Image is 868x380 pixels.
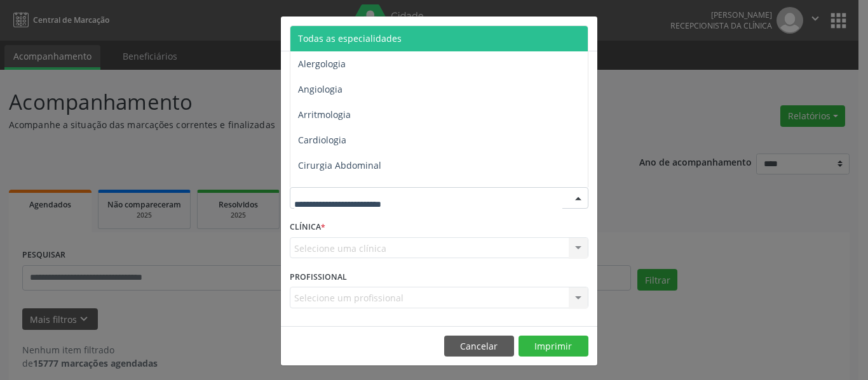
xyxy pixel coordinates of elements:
button: Close [572,16,597,48]
button: Cancelar [444,336,514,357]
span: Todas as especialidades [298,32,402,44]
span: Angiologia [298,83,342,95]
span: Arritmologia [298,108,351,121]
h5: Relatório de agendamentos [290,25,435,42]
span: Alergologia [298,58,346,70]
span: Cardiologia [298,134,346,146]
button: Imprimir [519,336,588,357]
label: PROFISSIONAL [290,267,347,287]
span: Cirurgia Bariatrica [298,185,376,197]
label: CLÍNICA [290,218,325,237]
span: Cirurgia Abdominal [298,159,381,171]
